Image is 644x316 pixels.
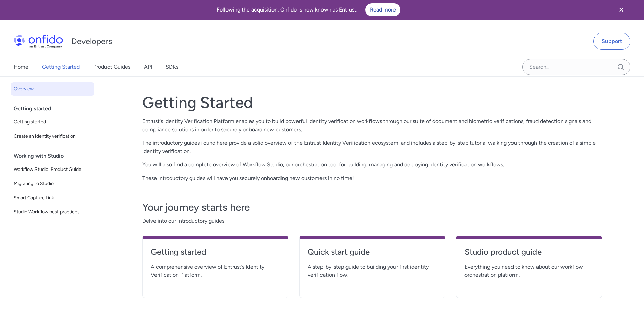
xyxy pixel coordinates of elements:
[14,149,97,163] div: Working with Studio
[365,3,400,16] a: Read more
[11,115,94,129] a: Getting started
[93,58,130,76] a: Product Guides
[14,58,28,76] a: Home
[71,36,112,47] h1: Developers
[14,132,92,140] span: Create an identity verification
[14,165,92,174] span: Workflow Studio: Product Guide
[464,263,594,279] span: Everything you need to know about our workflow orchestration platform.
[308,263,437,279] span: A step-by-step guide to building your first identity verification flow.
[14,102,97,115] div: Getting started
[11,163,94,176] a: Workflow Studio: Product Guide
[144,58,152,76] a: API
[142,201,602,214] h3: Your journey starts here
[14,118,92,126] span: Getting started
[14,180,92,188] span: Migrating to Studio
[166,58,178,76] a: SDKs
[617,6,625,14] svg: Close banner
[464,247,594,257] h4: Studio product guide
[151,247,280,257] h4: Getting started
[142,161,602,169] p: You will also find a complete overview of Workflow Studio, our orchestration tool for building, m...
[142,93,602,112] h1: Getting Started
[8,3,609,16] div: Following the acquisition, Onfido is now known as Entrust.
[11,191,94,205] a: Smart Capture Link
[142,117,602,134] p: Entrust's Identity Verification Platform enables you to build powerful identity verification work...
[42,58,80,76] a: Getting Started
[151,247,280,263] a: Getting started
[11,205,94,219] a: Studio Workflow best practices
[14,208,92,216] span: Studio Workflow best practices
[593,33,630,50] a: Support
[14,85,92,93] span: Overview
[151,263,280,279] span: A comprehensive overview of Entrust’s Identity Verification Platform.
[11,82,94,96] a: Overview
[308,247,437,257] h4: Quick start guide
[609,1,634,18] button: Close banner
[14,35,63,48] img: Onfido Logo
[522,59,630,75] input: Onfido search input field
[142,139,602,155] p: The introductory guides found here provide a solid overview of the Entrust Identity Verification ...
[142,217,602,225] span: Delve into our introductory guides
[14,194,92,202] span: Smart Capture Link
[11,177,94,190] a: Migrating to Studio
[464,247,594,263] a: Studio product guide
[308,247,437,263] a: Quick start guide
[142,174,602,182] p: These introductory guides will have you securely onboarding new customers in no time!
[11,130,94,143] a: Create an identity verification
